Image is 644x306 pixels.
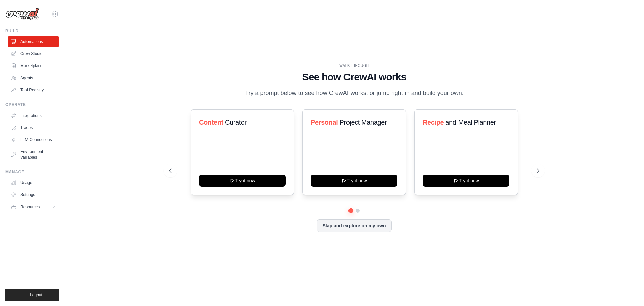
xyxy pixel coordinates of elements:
a: Environment Variables [8,146,59,163]
button: Skip and explore on my own [317,219,391,232]
span: Personal [311,119,338,126]
span: Project Manager [340,119,387,126]
a: Automations [8,36,59,47]
div: Manage [5,169,59,175]
button: Try it now [423,175,509,187]
a: Traces [8,122,59,133]
span: and Meal Planner [445,119,496,126]
button: Logout [5,289,59,301]
button: Resources [8,202,59,212]
div: Build [5,28,59,34]
span: Resources [20,204,40,210]
span: Recipe [423,119,444,126]
span: Content [199,119,223,126]
a: Agents [8,73,59,83]
span: Logout [30,292,42,298]
p: Try a prompt below to see how CrewAI works, or jump right in and build your own. [241,88,467,98]
img: Logo [5,8,39,20]
button: Try it now [311,175,397,187]
a: Crew Studio [8,48,59,59]
button: Try it now [199,175,286,187]
span: Curator [225,119,247,126]
h1: See how CrewAI works [169,71,539,83]
a: Settings [8,189,59,200]
a: LLM Connections [8,134,59,145]
div: Operate [5,102,59,107]
a: Integrations [8,110,59,121]
a: Marketplace [8,60,59,71]
div: WALKTHROUGH [169,63,539,68]
a: Usage [8,177,59,188]
a: Tool Registry [8,85,59,95]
